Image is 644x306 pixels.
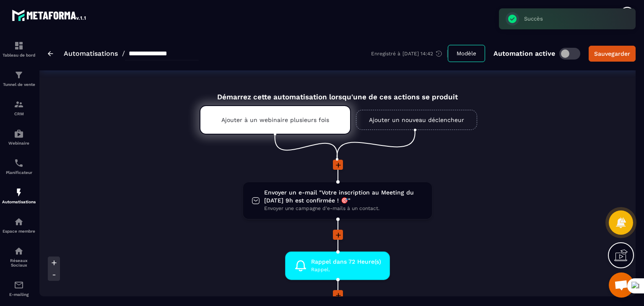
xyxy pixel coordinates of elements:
[2,82,36,87] p: Tunnel de vente
[2,181,36,210] a: automationsautomationsAutomatisations
[2,292,36,297] p: E-mailing
[609,272,634,298] a: Ouvrir le chat
[448,45,485,62] button: Modèle
[14,70,24,80] img: formation
[14,246,24,256] img: social-network
[2,122,36,152] a: automationsautomationsWebinaire
[493,49,555,57] p: Automation active
[2,53,36,57] p: Tableau de bord
[371,50,448,57] div: Enregistré à
[2,93,36,122] a: formationformationCRM
[594,49,630,58] div: Sauvegarder
[311,266,381,274] span: Rappel.
[2,210,36,240] a: automationsautomationsEspace membre
[14,280,24,290] img: email
[14,217,24,227] img: automations
[2,152,36,181] a: schedulerschedulerPlanificateur
[48,51,53,56] img: arrow
[2,200,36,204] p: Automatisations
[264,189,423,205] span: Envoyer un e-mail "Votre inscription au Meeting du [DATE] 9h est confirmée ! 🎯"
[2,112,36,116] p: CRM
[402,51,433,57] p: [DATE] 14:42
[2,240,36,274] a: social-networksocial-networkRéseaux Sociaux
[589,46,636,62] button: Sauvegarder
[356,110,477,130] a: Ajouter un nouveau déclencheur
[14,41,24,51] img: formation
[2,34,36,64] a: formationformationTableau de bord
[12,8,87,23] img: logo
[264,205,423,213] span: Envoyer une campagne d'e-mails à un contact.
[2,258,36,267] p: Réseaux Sociaux
[2,229,36,233] p: Espace membre
[122,49,125,57] span: /
[311,258,381,266] span: Rappel dans 72 Heure(s)
[14,99,24,109] img: formation
[2,64,36,93] a: formationformationTunnel de vente
[14,129,24,139] img: automations
[64,49,118,57] a: Automatisations
[14,158,24,168] img: scheduler
[179,83,496,101] div: Démarrez cette automatisation lorsqu'une de ces actions se produit
[221,117,329,123] p: Ajouter à un webinaire plusieurs fois
[2,274,36,303] a: emailemailE-mailing
[2,170,36,175] p: Planificateur
[14,187,24,197] img: automations
[2,141,36,145] p: Webinaire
